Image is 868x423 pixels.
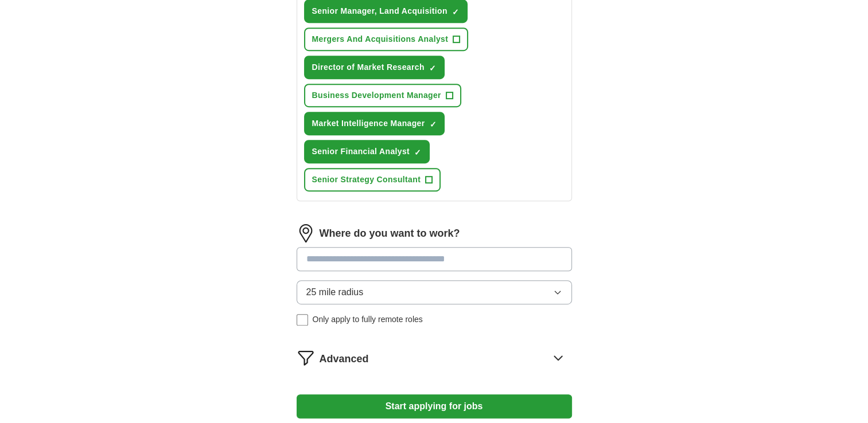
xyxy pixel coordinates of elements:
[313,314,423,326] span: Only apply to fully remote roles
[304,28,469,51] button: Mergers And Acquisitions Analyst
[304,56,445,79] button: Director of Market Research✓
[312,5,447,17] span: Senior Manager, Land Acquisition
[312,146,410,158] span: Senior Financial Analyst
[414,148,421,157] span: ✓
[304,168,441,191] button: Senior Strategy Consultant
[429,120,436,129] span: ✓
[297,280,572,304] button: 25 mile radius
[312,174,421,186] span: Senior Strategy Consultant
[297,394,572,418] button: Start applying for jobs
[429,64,436,73] span: ✓
[297,314,308,326] input: Only apply to fully remote roles
[312,117,425,130] span: Market Intelligence Manager
[312,33,449,45] span: Mergers And Acquisitions Analyst
[452,7,459,17] span: ✓
[297,348,315,367] img: filter
[312,61,425,73] span: Director of Market Research
[320,351,369,367] span: Advanced
[304,112,445,135] button: Market Intelligence Manager✓
[320,226,460,241] label: Where do you want to work?
[304,84,461,107] button: Business Development Manager
[306,285,364,299] span: 25 mile radius
[297,224,315,242] img: location.png
[304,140,430,163] button: Senior Financial Analyst✓
[312,89,441,101] span: Business Development Manager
